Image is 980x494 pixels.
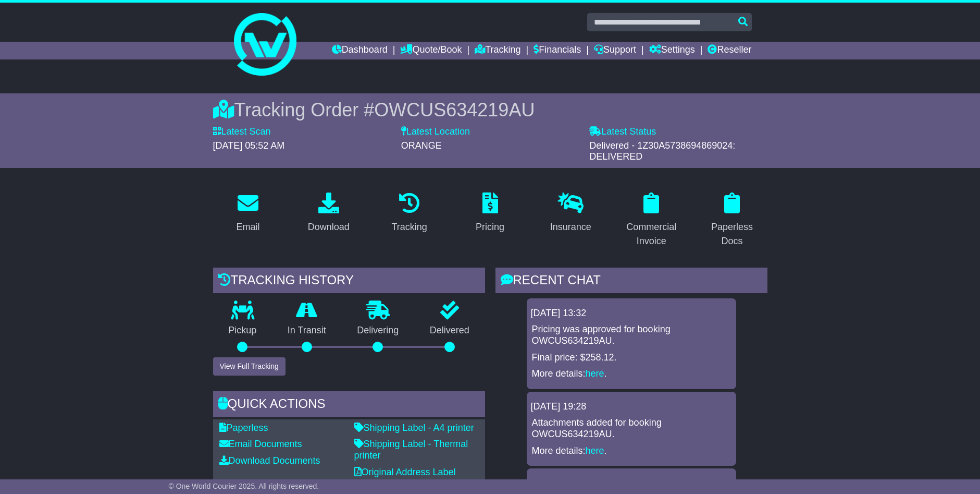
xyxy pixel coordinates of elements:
div: Tracking [391,220,427,234]
span: OWCUS634219AU [374,99,535,121]
a: here [586,445,604,456]
a: Insurance [543,189,598,238]
p: Delivering [342,325,415,336]
a: Reseller [708,42,751,59]
label: Latest Status [589,126,656,138]
a: Download [301,189,356,238]
a: Shipping Label - A4 printer [354,423,474,433]
a: Original Address Label [354,467,456,477]
a: Tracking [475,42,520,59]
a: Tracking [384,189,433,238]
label: Latest Scan [213,126,271,138]
p: More details: . [532,368,731,380]
a: Settings [649,42,695,59]
a: Paperless [219,423,268,433]
p: Attachments added for booking OWCUS634219AU. [532,417,731,440]
a: Commercial Invoice [616,189,687,252]
div: Commercial Invoice [623,220,680,248]
div: Insurance [550,220,591,234]
p: Pickup [213,325,272,336]
p: In Transit [272,325,342,336]
p: Pricing was approved for booking OWCUS634219AU. [532,324,731,346]
div: RECENT CHAT [495,268,767,296]
p: Final price: $258.12. [532,352,731,364]
div: Pricing [476,220,504,234]
a: Download Documents [219,455,320,466]
a: Shipping Label - Thermal printer [354,439,468,461]
label: Latest Location [401,126,470,138]
a: Quote/Book [400,42,462,59]
div: [DATE] 19:28 [531,401,732,413]
a: Email Documents [219,439,302,449]
span: [DATE] 05:52 AM [213,140,285,151]
span: Delivered - 1Z30A5738694869024: DELIVERED [589,140,735,162]
p: More details: . [532,445,731,457]
div: Email [236,220,259,234]
a: Financials [534,42,581,59]
a: Support [594,42,636,59]
a: Paperless Docs [697,189,767,252]
p: Delivered [414,325,485,336]
button: View Full Tracking [213,357,286,376]
div: Tracking history [213,268,485,296]
span: © One World Courier 2025. All rights reserved. [169,482,319,490]
div: [DATE] 17:32 [531,478,732,489]
a: Pricing [469,189,511,238]
div: Quick Actions [213,391,485,419]
div: [DATE] 13:32 [531,308,732,319]
div: Paperless Docs [704,220,761,248]
span: ORANGE [401,140,442,151]
a: Dashboard [332,42,388,59]
a: here [586,368,604,379]
div: Tracking Order # [213,99,767,121]
div: Download [308,220,350,234]
a: Email [229,189,266,238]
